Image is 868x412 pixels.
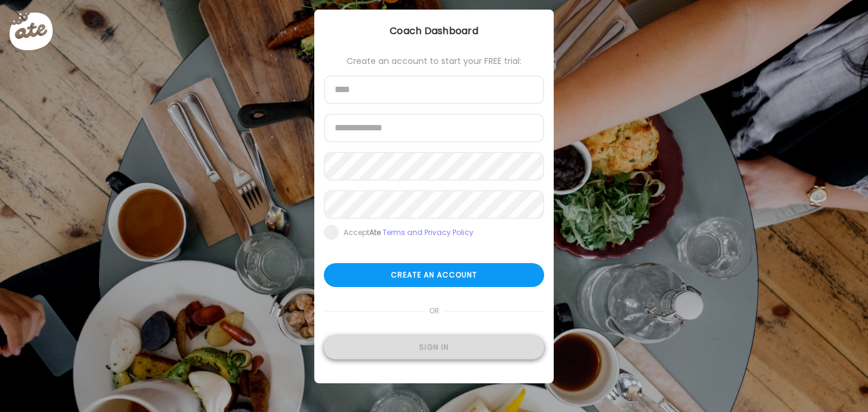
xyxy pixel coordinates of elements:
[314,24,554,38] div: Coach Dashboard
[324,335,544,359] div: Sign in
[383,227,474,237] a: Terms and Privacy Policy
[324,56,544,66] div: Create an account to start your FREE trial:
[424,299,444,323] span: or
[369,227,381,237] b: Ate
[324,263,544,287] div: Create an account
[344,228,474,237] div: Accept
